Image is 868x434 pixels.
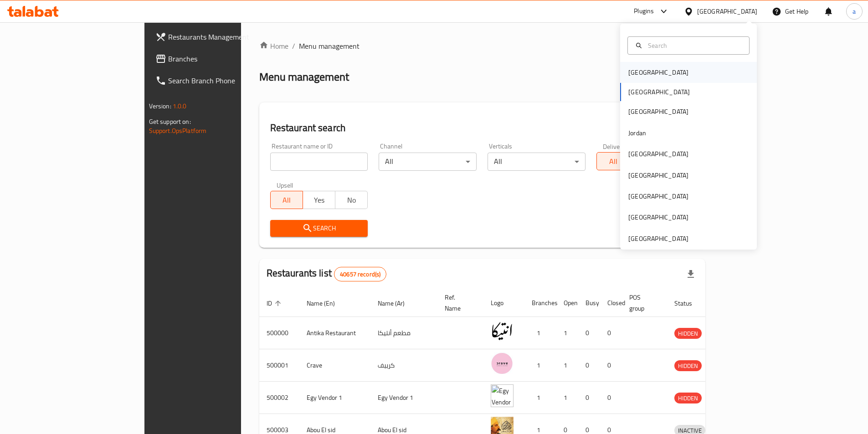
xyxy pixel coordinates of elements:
img: Antika Restaurant [491,320,514,342]
div: Export file [680,263,702,285]
span: Restaurants Management [168,31,282,42]
h2: Menu management [259,70,349,84]
span: Get support on: [149,116,191,128]
a: Branches [148,48,289,70]
span: Branches [168,53,282,64]
span: No [339,194,364,207]
th: Branches [524,289,556,317]
span: All [601,155,626,168]
div: Jordan [628,128,646,138]
nav: breadcrumb [259,41,706,51]
div: [GEOGRAPHIC_DATA] [628,212,688,222]
div: [GEOGRAPHIC_DATA] [628,107,688,117]
div: Total records count [334,267,386,281]
div: All [379,153,477,171]
span: All [274,194,299,207]
a: Support.OpsPlatform [149,125,207,137]
div: [GEOGRAPHIC_DATA] [628,149,688,159]
td: Egy Vendor 1 [370,382,437,414]
td: 0 [600,382,622,414]
td: Egy Vendor 1 [299,382,370,414]
div: [GEOGRAPHIC_DATA] [628,67,688,77]
td: 0 [578,382,600,414]
span: Name (Ar) [378,298,416,309]
div: HIDDEN [674,328,702,339]
span: 40657 record(s) [334,270,386,279]
th: Busy [578,289,600,317]
span: HIDDEN [674,361,702,371]
td: 1 [524,349,556,382]
span: Search [277,223,361,234]
div: [GEOGRAPHIC_DATA] [697,6,757,16]
th: Logo [483,289,524,317]
span: Name (En) [307,298,347,309]
div: All [488,153,586,171]
h2: Restaurants list [267,266,387,281]
td: 1 [556,317,578,349]
span: ID [267,298,284,309]
span: Version: [149,100,171,112]
span: POS group [629,292,656,314]
td: Antika Restaurant [299,317,370,349]
div: [GEOGRAPHIC_DATA] [628,191,688,201]
span: a [853,6,856,16]
span: Yes [307,194,332,207]
span: Status [674,298,704,309]
td: 0 [600,349,622,382]
a: Restaurants Management [148,26,289,48]
h2: Restaurant search [270,121,695,135]
button: Search [270,220,368,237]
td: 1 [524,317,556,349]
td: Crave [299,349,370,382]
button: No [335,191,368,209]
li: / [292,41,295,51]
span: Search Branch Phone [168,75,282,86]
span: Menu management [299,41,360,51]
td: كرييف [370,349,437,382]
td: 0 [578,317,600,349]
label: Delivery [603,143,626,149]
button: All [596,152,629,170]
input: Search [644,41,744,51]
img: Egy Vendor 1 [491,384,514,407]
span: HIDDEN [674,393,702,403]
td: 0 [578,349,600,382]
button: All [270,191,303,209]
span: HIDDEN [674,328,702,339]
th: Open [556,289,578,317]
a: Search Branch Phone [148,70,289,92]
td: 1 [556,382,578,414]
label: Upsell [277,182,293,188]
td: 0 [600,317,622,349]
div: Plugins [634,6,654,17]
button: Yes [303,191,335,209]
div: [GEOGRAPHIC_DATA] [628,170,688,180]
span: Ref. Name [445,292,473,314]
input: Search for restaurant name or ID.. [270,153,368,171]
span: 1.0.0 [173,100,187,112]
th: Closed [600,289,622,317]
div: HIDDEN [674,393,702,403]
div: [GEOGRAPHIC_DATA] [628,234,688,244]
td: مطعم أنتيكا [370,317,437,349]
td: 1 [556,349,578,382]
img: Crave [491,352,514,375]
td: 1 [524,382,556,414]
